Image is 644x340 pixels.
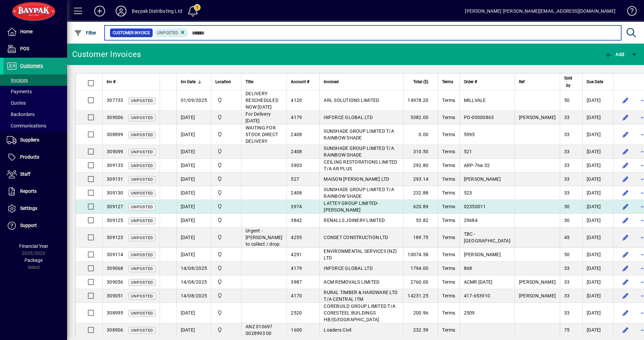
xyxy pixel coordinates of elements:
div: Baypak Distributing Ltd [132,6,182,16]
span: 50 [564,252,570,257]
span: Location [215,78,231,86]
td: [DATE] [176,124,211,145]
span: POS [20,46,29,51]
span: Unposted [131,236,153,240]
td: [DATE] [582,124,613,145]
span: Unposted [131,219,153,223]
span: Terms [442,163,455,168]
span: 309125 [107,218,123,223]
span: MAISON [PERSON_NAME] LTD [324,176,389,182]
button: Edit [620,129,631,140]
a: Reports [3,183,67,200]
span: Baypak - Onekawa [215,217,237,224]
td: 53.82 [403,214,438,227]
button: Edit [620,307,631,318]
span: Unposted [131,328,153,333]
span: 4179 [291,115,302,120]
button: Edit [620,201,631,212]
span: 1600 [291,327,302,333]
div: Location [215,78,237,86]
span: Baypak - Onekawa [215,203,237,210]
span: [PERSON_NAME] [464,252,501,257]
td: 232.59 [403,323,438,337]
span: Terms [442,176,455,182]
span: Unposted [131,311,153,316]
span: Customer Invoice [113,30,150,36]
span: 307733 [107,98,123,103]
button: Edit [620,174,631,184]
span: CONSET CONSTRUCTION LTD [324,235,388,240]
span: 30 [564,218,570,223]
span: 308899 [107,132,123,137]
button: Add [602,48,626,60]
a: Suppliers [3,132,67,149]
button: Edit [620,112,631,123]
td: [DATE] [582,248,613,262]
span: Terms [442,78,453,86]
span: 309056 [107,279,123,285]
span: Terms [442,115,455,120]
td: 14/08/2025 [176,289,211,303]
div: Ref [519,78,556,86]
span: Terms [442,190,455,195]
span: Order # [464,78,477,86]
span: 45 [564,235,570,240]
span: Unposted [131,164,153,168]
button: Edit [620,95,631,106]
span: Baypak - Onekawa [215,131,237,138]
div: Total ($) [408,78,434,86]
span: Unposted [131,253,153,257]
td: [DATE] [176,227,211,248]
span: 4179 [291,266,302,271]
span: 3974 [291,204,302,209]
span: Total ($) [413,78,428,86]
td: 01/09/2025 [176,90,211,111]
a: Products [3,149,67,166]
span: 33 [564,279,570,285]
span: RENALLS JOINERY LIMITED [324,218,385,223]
span: Baypak - Onekawa [215,309,237,317]
span: 309051 [107,293,123,298]
td: 620.89 [403,200,438,214]
span: 309099 [107,149,123,154]
span: TBC - [GEOGRAPHIC_DATA] [464,231,511,243]
span: 309114 [107,252,123,257]
span: Baypak - Onekawa [215,326,237,334]
span: 308906 [107,327,123,333]
a: POS [3,41,67,57]
td: [DATE] [176,303,211,323]
span: INFORCE GLOBAL LTD [324,115,373,120]
button: Edit [620,215,631,226]
span: 30 [564,204,570,209]
span: Loaders Civil [324,327,351,333]
div: [PERSON_NAME] [PERSON_NAME][EMAIL_ADDRESS][DOMAIN_NAME] [465,6,615,16]
td: 310.50 [403,145,438,159]
span: 3903 [291,163,302,168]
td: [DATE] [176,145,211,159]
span: 29684 [464,218,478,223]
span: SUNSHADE GROUP LIMITED T/A RAINBOW SHADE [324,128,394,140]
span: 33 [564,190,570,195]
span: 309127 [107,204,123,209]
span: 868 [464,266,472,271]
span: [PERSON_NAME] [519,115,556,120]
span: SUNSHADE GROUP LIMITED T/A RAINBOW SHADE [324,187,394,199]
span: Baypak - Onekawa [215,251,237,258]
span: Unposted [131,205,153,209]
span: Home [20,29,33,34]
span: INFORCE GLOBAL LTD [324,266,373,271]
span: Customers [20,63,43,68]
span: 308995 [107,310,123,316]
span: 2408 [291,149,302,154]
span: 75 [564,327,570,333]
span: 2408 [291,190,302,195]
span: Inv # [107,78,115,86]
span: 309123 [107,235,123,240]
span: Baypak - Onekawa [215,162,237,169]
button: Profile [110,5,132,17]
span: Terms [442,310,455,316]
span: Sold by [564,74,572,89]
span: Backorders [7,112,35,117]
button: Edit [620,263,631,274]
td: 293.14 [403,172,438,186]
